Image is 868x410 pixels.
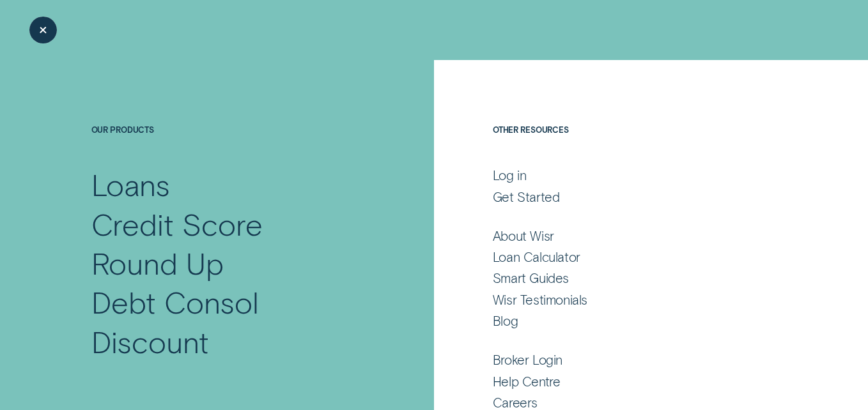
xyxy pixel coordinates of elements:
[91,165,371,204] a: Loans
[493,374,561,390] div: Help Centre
[493,292,587,308] div: Wisr Testimonials
[493,189,560,206] div: Get Started
[493,352,776,368] a: Broker Login
[91,204,371,243] a: Credit Score
[493,167,776,184] a: Log in
[493,270,776,287] a: Smart Guides
[91,204,263,243] div: Credit Score
[493,125,776,165] h4: Other Resources
[493,249,776,266] a: Loan Calculator
[91,282,371,361] a: Debt Consol Discount
[493,189,776,206] a: Get Started
[91,125,371,165] h4: Our Products
[493,249,580,266] div: Loan Calculator
[91,243,371,282] a: Round Up
[493,352,562,368] div: Broker Login
[493,167,527,184] div: Log in
[493,228,554,245] div: About Wisr
[91,165,171,204] div: Loans
[493,374,776,390] a: Help Centre
[91,243,224,282] div: Round Up
[493,292,776,308] a: Wisr Testimonials
[493,313,776,330] a: Blog
[493,270,569,287] div: Smart Guides
[493,313,518,330] div: Blog
[493,228,776,245] a: About Wisr
[29,17,56,43] button: Close Menu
